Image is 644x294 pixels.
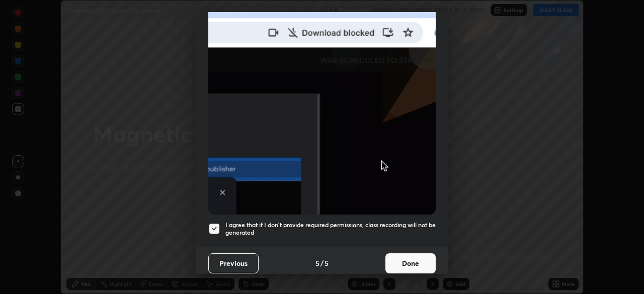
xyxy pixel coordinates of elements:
[325,258,329,268] h4: 5
[320,258,324,268] h4: /
[225,221,436,237] h5: I agree that if I don't provide required permissions, class recording will not be generated
[208,253,259,273] button: Previous
[385,253,436,273] button: Done
[315,258,319,268] h4: 5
